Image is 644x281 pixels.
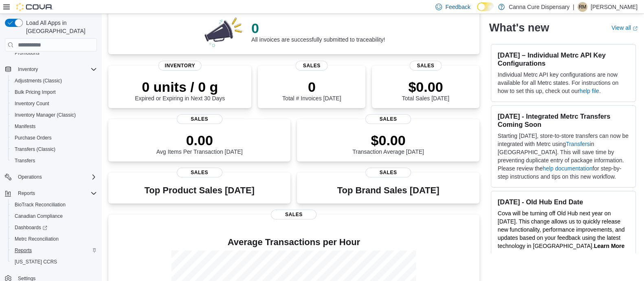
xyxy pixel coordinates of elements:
a: Transfers [11,156,38,166]
a: Transfers [566,141,590,147]
button: Adjustments (Classic) [8,75,100,86]
span: Sales [365,168,411,177]
div: Total # Invoices [DATE] [282,79,341,102]
a: Canadian Compliance [11,211,66,221]
a: Inventory Count [11,99,53,108]
span: Transfers (Classic) [15,146,55,153]
h4: Average Transactions per Hour [115,237,473,247]
span: Feedback [445,3,470,11]
span: Adjustments (Classic) [15,77,62,84]
span: Canadian Compliance [11,211,97,221]
a: [US_STATE] CCRS [11,257,60,267]
a: Metrc Reconciliation [11,234,62,244]
h3: [DATE] - Old Hub End Date [498,198,629,206]
span: Cova will be turning off Old Hub next year on [DATE]. This change allows us to quickly release ne... [498,210,625,249]
span: Inventory Count [15,100,49,107]
div: Rogelio Mitchell [578,2,587,12]
span: Sales [409,61,442,71]
span: Dashboards [11,223,97,232]
h3: Top Product Sales [DATE] [145,186,255,195]
span: Metrc Reconciliation [15,236,59,242]
span: Sales [177,168,222,177]
p: $0.00 [402,79,449,95]
span: Metrc Reconciliation [11,234,97,244]
button: Manifests [8,121,100,132]
span: Purchase Orders [15,135,52,141]
a: Dashboards [8,222,100,233]
a: help file [580,88,599,94]
span: Inventory Manager (Classic) [11,110,97,120]
span: Transfers [15,157,35,164]
p: 0 units / 0 g [135,79,225,95]
button: Promotions [8,47,100,59]
a: help documentation [543,165,592,172]
div: Total Sales [DATE] [402,79,449,102]
p: | [573,2,574,12]
button: Reports [2,188,100,199]
span: Manifests [15,123,35,130]
p: Starting [DATE], store-to-store transfers can now be integrated with Metrc using in [GEOGRAPHIC_D... [498,132,629,181]
input: Dark Mode [477,2,494,11]
button: Transfers [8,155,100,166]
span: Bulk Pricing Import [11,87,97,97]
h2: What's new [489,21,549,34]
a: Learn More [594,243,624,249]
button: Transfers (Classic) [8,144,100,155]
p: $0.00 [352,132,424,148]
span: Transfers [11,156,97,166]
div: Transaction Average [DATE] [352,132,424,155]
h3: [DATE] - Integrated Metrc Transfers Coming Soon [498,112,629,128]
button: Inventory Count [8,98,100,109]
span: Sales [296,61,328,71]
a: Bulk Pricing Import [11,87,59,97]
span: Transfers (Classic) [11,144,97,154]
a: Transfers (Classic) [11,144,59,154]
button: [US_STATE] CCRS [8,256,100,268]
span: Promotions [15,50,40,56]
a: Manifests [11,122,39,131]
span: Dark Mode [477,11,477,11]
span: Dashboards [15,224,47,231]
button: BioTrack Reconciliation [8,199,100,210]
span: Inventory [15,64,97,74]
a: Dashboards [11,223,51,232]
span: BioTrack Reconciliation [15,201,66,208]
span: Reports [18,190,35,197]
span: Canadian Compliance [15,213,63,219]
div: Avg Items Per Transaction [DATE] [156,132,243,155]
span: Sales [177,114,222,124]
p: [PERSON_NAME] [591,2,637,12]
span: Sales [271,210,317,219]
button: Purchase Orders [8,132,100,144]
button: Reports [15,188,38,198]
span: Inventory Count [11,99,97,108]
span: Reports [11,246,97,255]
span: Reports [15,188,97,198]
a: Reports [11,246,35,255]
span: Manifests [11,122,97,131]
h3: [DATE] – Individual Metrc API Key Configurations [498,51,629,67]
span: Operations [15,172,97,182]
svg: External link [633,26,637,31]
span: Reports [15,247,32,254]
span: Washington CCRS [11,257,97,267]
span: Inventory [18,66,38,73]
img: 0 [202,15,245,48]
img: Cova [16,3,53,11]
span: RM [579,2,587,12]
p: Individual Metrc API key configurations are now available for all Metrc states. For instructions ... [498,71,629,95]
span: Purchase Orders [11,133,97,143]
button: Canadian Compliance [8,210,100,222]
p: 0 [251,20,385,36]
p: 0 [282,79,341,95]
span: Sales [365,114,411,124]
a: Promotions [11,48,43,58]
span: BioTrack Reconciliation [11,200,97,210]
p: Canna Cure Dispensary [509,2,569,12]
a: Adjustments (Classic) [11,76,65,86]
button: Operations [2,171,100,183]
button: Inventory [15,64,41,74]
a: BioTrack Reconciliation [11,200,69,210]
a: Purchase Orders [11,133,55,143]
